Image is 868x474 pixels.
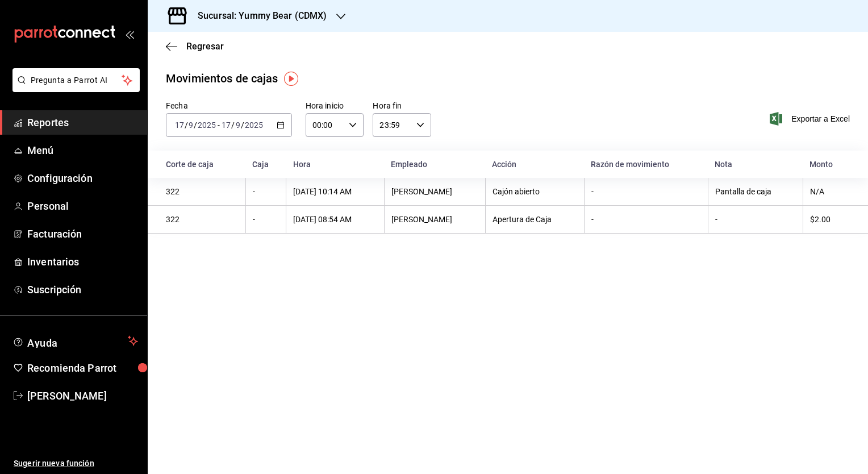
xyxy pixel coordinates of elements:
span: Pregunta a Parrot AI [31,74,122,86]
span: Suscripción [27,282,138,297]
div: [DATE] 10:14 AM [293,187,377,196]
div: Nota [715,160,796,169]
span: [PERSON_NAME] [27,388,138,404]
button: open_drawer_menu [125,30,134,39]
span: Sugerir nueva función [14,458,138,469]
span: Recomienda Parrot [27,360,138,376]
div: - [715,215,796,224]
div: 322 [166,187,239,196]
div: N/A [810,187,850,196]
span: Regresar [186,41,224,52]
div: Corte de caja [166,160,239,169]
div: [PERSON_NAME] [391,215,478,224]
div: Empleado [391,160,478,169]
div: Razón de movimiento [591,160,701,169]
input: ---- [197,120,216,130]
span: Facturación [27,226,138,242]
span: / [185,120,188,130]
span: - [218,120,220,130]
a: Pregunta a Parrot AI [8,82,140,94]
div: - [591,215,701,224]
span: / [231,120,235,130]
span: / [194,120,197,130]
input: -- [174,120,185,130]
span: Inventarios [27,254,138,269]
div: - [253,187,279,196]
h3: Sucursal: Yummy Bear (CDMX) [189,9,327,23]
img: Tooltip marker [284,72,298,86]
div: 322 [166,215,239,224]
label: Fecha [166,102,292,110]
div: Pantalla de caja [715,187,796,196]
div: Apertura de Caja [493,215,577,224]
div: - [591,187,701,196]
div: Acción [492,160,577,169]
div: Hora [293,160,377,169]
span: / [241,120,244,130]
div: Cajón abierto [493,187,577,196]
div: Caja [252,160,279,169]
div: Monto [809,160,850,169]
span: Menú [27,143,138,158]
div: Movimientos de cajas [166,70,278,87]
span: Configuración [27,171,138,186]
label: Hora inicio [306,102,364,110]
div: [PERSON_NAME] [391,187,478,196]
label: Hora fin [373,102,431,110]
span: Personal [27,198,138,214]
button: Exportar a Excel [772,112,850,126]
span: Ayuda [27,334,123,348]
input: ---- [244,120,264,130]
span: Reportes [27,115,138,130]
button: Pregunta a Parrot AI [12,68,140,92]
input: -- [221,120,231,130]
input: -- [235,120,241,130]
div: $2.00 [810,215,850,224]
button: Regresar [166,41,224,52]
input: -- [188,120,194,130]
div: [DATE] 08:54 AM [293,215,377,224]
div: - [253,215,279,224]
